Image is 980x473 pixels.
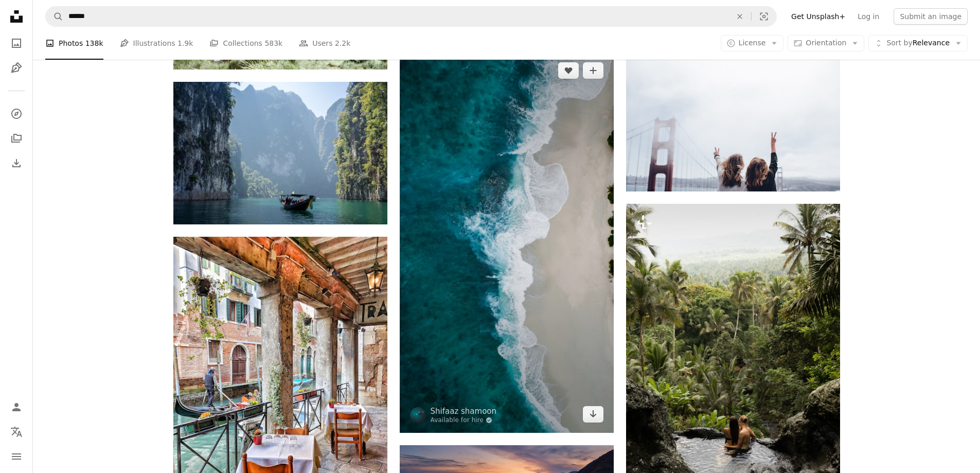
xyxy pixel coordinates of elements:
span: 1.9k [177,38,193,49]
a: Photos [6,33,27,54]
img: white boat in between rocky mountains [173,82,387,224]
button: Add to Collection [583,62,603,79]
a: aerial photography of large body of water and shoreline [400,237,614,247]
a: a man and a woman are sitting in a river [626,359,840,369]
a: Log in / Sign up [6,397,27,417]
span: 2.2k [335,38,350,49]
a: Collections 583k [209,27,282,60]
span: 583k [264,38,282,49]
button: Like [558,62,579,79]
a: Home — Unsplash [6,6,27,29]
span: License [739,39,766,47]
img: aerial photography of large body of water and shoreline [400,52,614,433]
a: two women making peace sign near the Golden Gate bridge [626,115,840,124]
a: man riding on boat beside restaurant [173,375,387,384]
a: Illustrations [6,58,27,78]
button: License [721,35,784,51]
a: Shifaaz shamoon [431,406,497,416]
a: Illustrations 1.9k [120,27,193,60]
a: Users 2.2k [299,27,350,60]
span: Orientation [806,39,846,47]
a: Log in [851,8,885,25]
a: Available for hire [431,416,497,425]
button: Menu [6,446,27,467]
a: Download History [6,153,27,173]
button: Visual search [752,7,776,26]
a: Get Unsplash+ [785,8,851,25]
a: Collections [6,128,27,149]
button: Orientation [788,35,864,51]
button: Submit an image [894,8,968,25]
button: Language [6,422,27,442]
a: Download [583,406,603,423]
a: white boat in between rocky mountains [173,148,387,157]
button: Sort byRelevance [868,35,968,51]
form: Find visuals sitewide [45,6,777,27]
img: two women making peace sign near the Golden Gate bridge [626,48,840,191]
span: Sort by [886,39,912,47]
button: Clear [728,7,751,26]
img: Go to Shifaaz shamoon's profile [410,407,426,424]
button: Search Unsplash [46,7,63,26]
span: Relevance [886,38,950,48]
a: Explore [6,103,27,124]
